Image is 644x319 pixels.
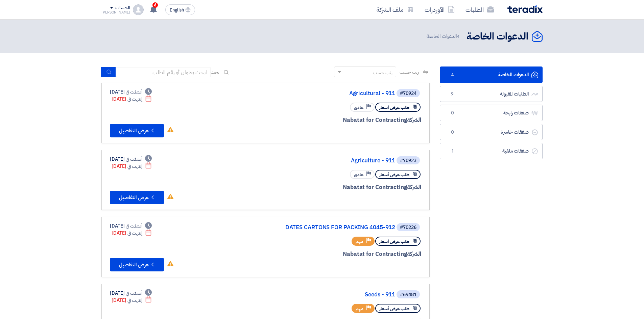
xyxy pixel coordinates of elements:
[110,222,152,230] div: [DATE]
[112,297,152,304] div: [DATE]
[126,88,142,96] span: أنشئت في
[110,290,152,297] div: [DATE]
[440,67,543,83] a: الدعوات الخاصة4
[448,110,456,116] span: 0
[110,191,164,204] button: عرض التفاصيل
[112,163,152,170] div: [DATE]
[400,292,416,297] div: #69481
[170,8,184,12] span: English
[440,124,543,140] a: صفقات خاسرة0
[457,32,460,40] span: 4
[440,105,543,121] a: صفقات رابحة0
[379,305,409,312] span: طلب عرض أسعار
[127,230,142,237] span: إنتهت في
[371,2,419,18] a: ملف الشركة
[112,96,152,103] div: [DATE]
[126,156,142,163] span: أنشئت في
[427,32,461,40] span: الدعوات الخاصة
[448,148,456,155] span: 1
[354,171,363,178] span: عادي
[127,96,142,103] span: إنتهت في
[259,183,421,192] div: Nabatat for Contracting
[419,2,460,18] a: الأوردرات
[379,171,409,178] span: طلب عرض أسعار
[448,91,456,98] span: 9
[356,238,363,245] span: مهم
[448,129,456,136] span: 0
[110,124,164,137] button: عرض التفاصيل
[356,305,363,312] span: مهم
[133,4,144,15] img: profile_test.png
[460,2,499,18] a: الطلبات
[152,2,158,8] span: 6
[101,10,130,14] div: [PERSON_NAME]
[400,91,416,96] div: #70924
[400,225,416,230] div: #70226
[260,158,395,164] a: Agriculture - 911
[112,230,152,237] div: [DATE]
[379,104,409,111] span: طلب عرض أسعار
[260,224,395,231] a: DATES CARTONS FOR PACKING 4045-912
[127,163,142,170] span: إنتهت في
[110,88,152,96] div: [DATE]
[400,69,419,76] span: رتب حسب
[507,5,543,13] img: Teradix logo
[379,238,409,245] span: طلب عرض أسعار
[440,86,543,102] a: الطلبات المقبولة9
[126,222,142,230] span: أنشئت في
[440,143,543,159] a: صفقات ملغية1
[115,5,130,11] div: الحساب
[116,67,211,77] input: ابحث بعنوان أو رقم الطلب
[260,90,395,97] a: Agricultural - 911
[354,104,363,111] span: عادي
[110,156,152,163] div: [DATE]
[400,158,416,163] div: #70923
[211,69,219,76] span: بحث
[259,250,421,259] div: Nabatat for Contracting
[165,4,195,15] button: English
[407,183,422,191] span: الشركة
[110,258,164,271] button: عرض التفاصيل
[407,250,422,258] span: الشركة
[448,72,456,78] span: 4
[260,292,395,298] a: Seeds - 911
[373,69,392,76] div: رتب حسب
[127,297,142,304] span: إنتهت في
[407,116,422,124] span: الشركة
[259,116,421,125] div: Nabatat for Contracting
[467,30,528,43] h2: الدعوات الخاصة
[126,290,142,297] span: أنشئت في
